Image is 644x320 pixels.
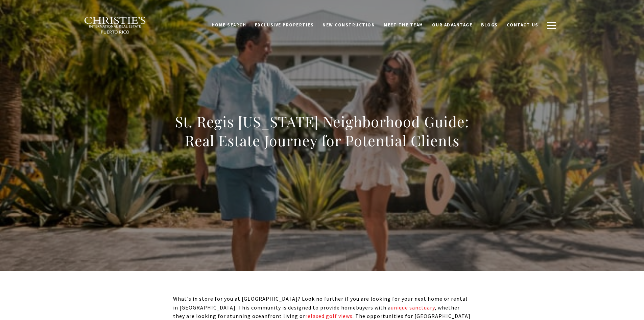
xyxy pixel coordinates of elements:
span: Contact Us [507,22,539,28]
a: Blogs [477,19,502,31]
a: New Construction [318,19,379,31]
span: Our Advantage [432,22,473,28]
span: Exclusive Properties [255,22,314,28]
a: Our Advantage [428,19,477,31]
img: Christie's International Real Estate black text logo [84,17,147,34]
span: New Construction [323,22,375,28]
a: relaxed golf views [305,313,353,319]
h1: St. Regis [US_STATE] Neighborhood Guide: Real Estate Journey for Potential Clients [173,112,471,150]
a: Meet the Team [379,19,428,31]
a: Exclusive Properties [251,19,318,31]
a: unique sanctuary [391,304,435,311]
a: Home Search [207,19,251,31]
span: Blogs [481,22,498,28]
